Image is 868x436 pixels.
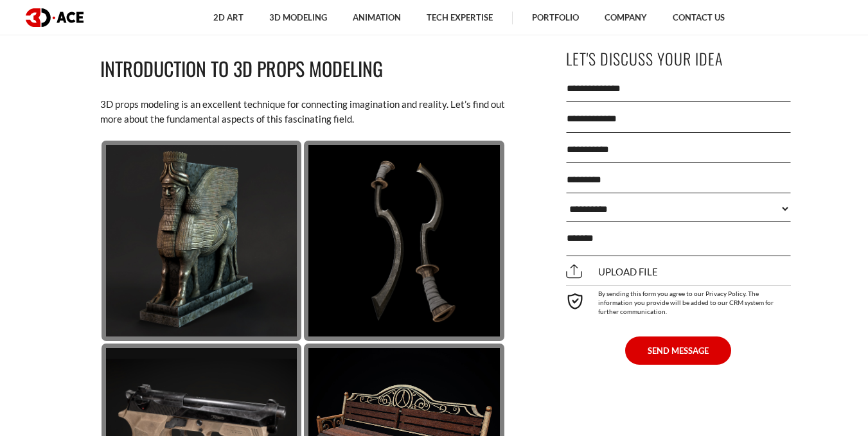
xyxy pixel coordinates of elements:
img: logo dark [26,8,84,27]
div: By sending this form you agree to our Privacy Policy. The information you provide will be added t... [566,285,791,316]
img: lamassu lion statue 3d props [102,141,302,341]
p: Let's Discuss Your Idea [566,44,791,73]
img: 3d game weapon props skyscraper [304,141,504,341]
span: Upload file [566,266,658,277]
h2: Introduction to 3D Props Modeling [100,54,524,84]
button: SEND MESSAGE [625,336,731,365]
p: 3D props modeling is an excellent technique for connecting imagination and reality. Let’s find ou... [100,97,524,127]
